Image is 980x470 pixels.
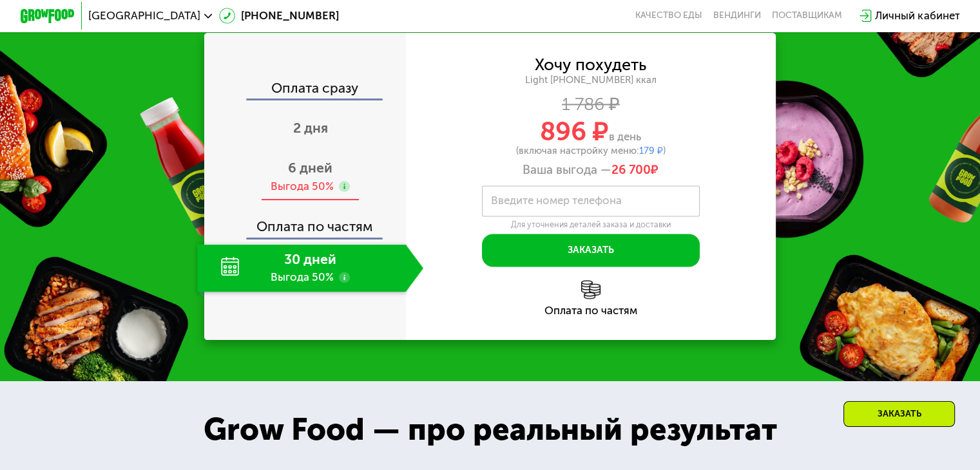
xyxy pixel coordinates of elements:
[491,197,622,205] label: Введите номер телефона
[535,57,646,72] div: Хочу похудеть
[206,81,406,99] div: Оплата сразу
[482,234,700,267] button: Заказать
[406,97,776,111] div: 1 786 ₽
[843,401,955,427] div: Заказать
[609,130,641,143] span: в день
[406,305,776,316] div: Оплата по частям
[611,162,651,177] span: 26 700
[271,179,334,194] div: Выгода 50%
[406,162,776,177] div: Ваша выгода —
[772,10,842,21] div: поставщикам
[635,10,702,21] a: Качество еды
[206,206,406,238] div: Оплата по частям
[482,220,700,230] div: Для уточнения деталей заказа и доставки
[288,160,332,176] span: 6 дней
[181,406,799,453] div: Grow Food — про реальный результат
[611,162,658,177] span: ₽
[540,116,609,147] span: 896 ₽
[713,10,761,21] a: Вендинги
[639,145,663,156] span: 179 ₽
[406,146,776,156] div: (включая настройку меню: )
[219,8,339,24] a: [PHONE_NUMBER]
[293,120,328,136] span: 2 дня
[875,8,959,24] div: Личный кабинет
[88,10,200,21] span: [GEOGRAPHIC_DATA]
[581,280,600,299] img: l6xcnZfty9opOoJh.png
[406,74,776,86] div: Light [PHONE_NUMBER] ккал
